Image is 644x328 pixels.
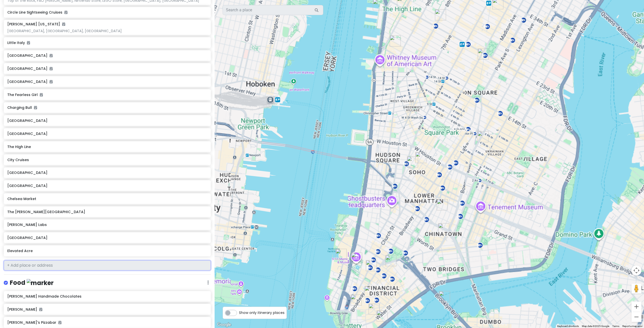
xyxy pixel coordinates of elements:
div: Mercer Labs [366,260,377,271]
i: Added to itinerary [34,106,37,109]
div: Chinatown [438,223,449,234]
button: Zoom in [631,302,641,312]
i: Added to itinerary [27,41,30,44]
button: Zoom out [631,312,641,322]
img: Google [216,321,232,328]
img: marker [27,279,54,287]
h6: [PERSON_NAME]'s Pizzabar [7,320,207,325]
div: Little Italy [437,199,448,210]
h6: Charging Bull [7,105,207,110]
h4: Food [10,279,54,287]
h6: The High Line [7,145,207,149]
div: Chelsea Market [390,35,401,46]
h6: [PERSON_NAME] Handmade Chocolates [7,294,207,299]
h6: Elevated Acre [7,249,207,253]
h6: [PERSON_NAME] [7,307,207,312]
div: Elevated Acre [377,310,388,321]
div: McSorley’s Old Ale House [477,131,489,142]
i: Added to itinerary [64,11,67,14]
div: 9/11 Memorial & Museum [351,253,362,264]
h6: [GEOGRAPHIC_DATA] [7,183,207,188]
h6: Circle Line Sightseeing Cruises [7,10,207,15]
div: Adrienne's Pizzabar [369,304,380,315]
i: Added to itinerary [40,93,43,97]
h6: [GEOGRAPHIC_DATA] [7,79,207,84]
div: Brooklyn Bagel & Coffee Company [435,9,446,20]
h6: [GEOGRAPHIC_DATA] [7,236,207,240]
h6: [PERSON_NAME] [US_STATE] [7,22,65,26]
a: Report a map error [622,325,642,327]
button: Map camera controls [631,265,641,275]
i: Added to itinerary [58,321,61,324]
h6: [GEOGRAPHIC_DATA] [7,53,207,58]
i: Added to itinerary [39,308,42,311]
i: Added to itinerary [62,22,65,26]
div: Harry Potter New York [478,49,489,60]
div: The Beekman, a Thompson Hotel [385,255,396,266]
h6: [GEOGRAPHIC_DATA] [7,170,207,175]
i: Added to itinerary [50,67,53,70]
h6: The [PERSON_NAME][GEOGRAPHIC_DATA] [7,210,207,214]
input: Search a place [223,5,323,15]
i: Added to itinerary [50,80,53,83]
i: Added to itinerary [50,54,53,57]
input: + Add place or address [4,260,211,270]
div: Dominique Ansel Bakery [407,156,418,167]
h6: Little Italy [7,40,207,45]
div: L.A. Burdick Handmade Chocolates [415,152,426,163]
button: Drag Pegman onto the map to open Street View [631,284,641,294]
a: Terms [612,325,619,327]
h6: The Fearless Girl [7,92,207,97]
div: [GEOGRAPHIC_DATA], [GEOGRAPHIC_DATA], [GEOGRAPHIC_DATA] [7,29,207,33]
h6: [GEOGRAPHIC_DATA] [7,66,207,71]
div: Pumphouse Park [336,249,347,260]
h6: [GEOGRAPHIC_DATA] [7,131,207,136]
h6: [PERSON_NAME] Labs [7,222,207,227]
h6: City Cruises [7,158,207,162]
div: The Fearless Girl [365,286,376,297]
div: Charging Bull [351,295,362,306]
span: Map data ©2025 Google [582,325,609,327]
div: Brooklyn Bridge [439,291,450,302]
h6: [GEOGRAPHIC_DATA] [7,118,207,123]
button: Keyboard shortcuts [557,324,579,328]
h6: Chelsea Market [7,197,207,201]
a: Open this area in Google Maps (opens a new window) [216,321,232,328]
span: Show only itinerary places [239,310,285,315]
